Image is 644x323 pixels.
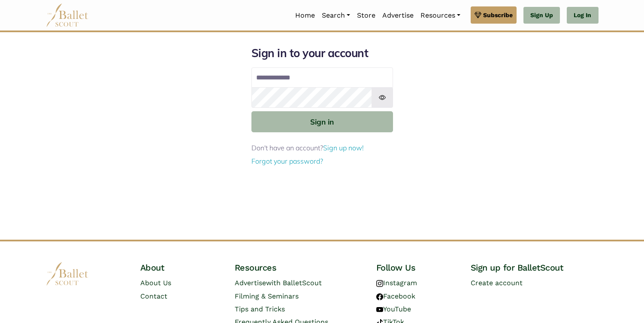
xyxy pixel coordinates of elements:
[471,279,523,287] a: Create account
[140,279,171,287] a: About Us
[235,305,285,313] a: Tips and Tricks
[475,10,481,20] img: gem.svg
[140,292,167,300] a: Contact
[471,6,517,24] a: Subscribe
[567,7,598,24] a: Log In
[376,305,411,313] a: YouTube
[523,7,560,24] a: Sign Up
[376,292,415,300] a: Facebook
[376,293,383,300] img: facebook logo
[140,262,221,273] h4: About
[376,280,383,287] img: instagram logo
[417,6,464,24] a: Resources
[251,143,393,154] p: Don't have an account?
[323,143,364,152] a: Sign up now!
[251,157,323,165] a: Forgot your password?
[292,6,318,24] a: Home
[376,262,457,273] h4: Follow Us
[235,279,322,287] a: Advertisewith BalletScout
[251,111,393,132] button: Sign in
[376,279,417,287] a: Instagram
[376,306,383,313] img: youtube logo
[379,6,417,24] a: Advertise
[46,262,89,286] img: logo
[318,6,354,24] a: Search
[266,279,322,287] span: with BalletScout
[235,292,299,300] a: Filming & Seminars
[483,10,513,20] span: Subscribe
[471,262,599,273] h4: Sign up for BalletScout
[235,262,363,273] h4: Resources
[251,46,393,61] h1: Sign in to your account
[354,6,379,24] a: Store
